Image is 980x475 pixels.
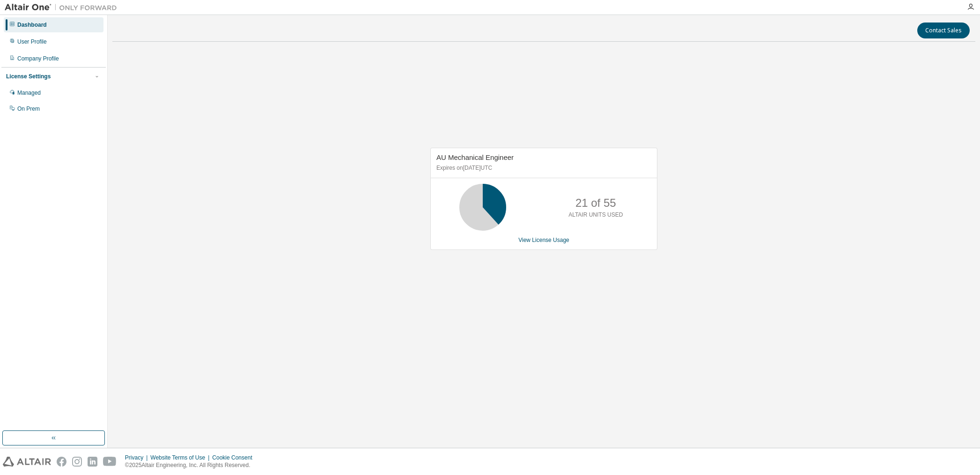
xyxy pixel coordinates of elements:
[436,153,514,161] span: AU Mechanical Engineer
[17,89,41,97] div: Managed
[5,3,122,12] img: Altair One
[88,457,97,467] img: linkedin.svg
[3,457,51,467] img: altair_logo.svg
[212,454,258,461] div: Cookie Consent
[575,195,616,211] p: 21 of 55
[150,454,212,461] div: Website Terms of Use
[17,38,47,45] div: User Profile
[57,457,66,467] img: facebook.svg
[518,237,569,243] a: View License Usage
[17,55,59,62] div: Company Profile
[72,457,82,467] img: instagram.svg
[103,457,117,467] img: youtube.svg
[125,454,150,461] div: Privacy
[17,21,47,29] div: Dashboard
[917,23,970,38] button: Contact Sales
[436,164,649,172] p: Expires on [DATE] UTC
[17,105,40,113] div: On Prem
[568,211,623,219] p: ALTAIR UNITS USED
[125,461,258,469] p: © 2025 Altair Engineering, Inc. All Rights Reserved.
[6,73,51,80] div: License Settings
